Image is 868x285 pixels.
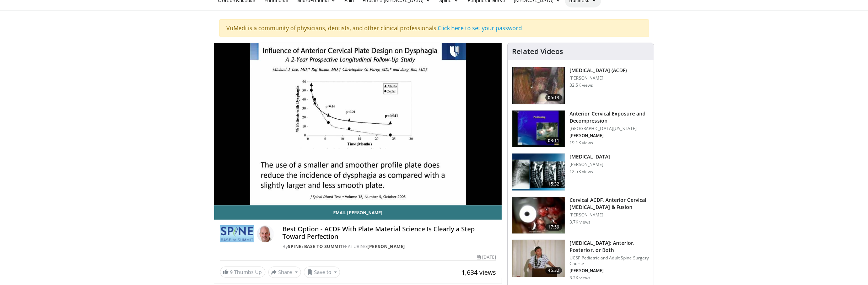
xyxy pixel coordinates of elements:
[545,181,562,188] span: 15:32
[512,47,563,56] h4: Related Videos
[570,75,627,81] p: [PERSON_NAME]
[257,225,274,242] img: Avatar
[512,197,649,234] a: 17:59 Cervical ACDF, Anterior Cervical [MEDICAL_DATA] & Fusion [PERSON_NAME] 3.7K views
[230,269,233,275] span: 9
[570,82,593,88] p: 32.5K views
[570,169,593,174] p: 12.5K views
[570,219,591,225] p: 3.7K views
[288,243,343,249] a: Spine: Base to Summit
[570,67,627,74] h3: [MEDICAL_DATA] (ACDF)
[570,212,649,218] p: [PERSON_NAME]
[367,243,405,249] a: [PERSON_NAME]
[545,137,562,144] span: 03:11
[512,67,649,104] a: 05:13 [MEDICAL_DATA] (ACDF) [PERSON_NAME] 32.5K views
[570,140,593,146] p: 19.1K views
[570,275,591,281] p: 3.2K views
[512,110,649,148] a: 03:11 Anterior Cervical Exposure and Decompression [GEOGRAPHIC_DATA][US_STATE] [PERSON_NAME] 19.1...
[545,94,562,101] span: 05:13
[570,240,649,254] h3: [MEDICAL_DATA]: Anterior, Posterior, or Both
[282,225,496,241] h4: Best Option - ACDF With Plate Material Science Is Clearly a Step Toward Perfection
[214,43,502,205] video-js: Video Player
[438,24,522,32] a: Click here to set your password
[268,267,301,278] button: Share
[512,154,565,190] img: dard_1.png.150x105_q85_crop-smart_upscale.jpg
[512,197,565,234] img: 45d9052e-5211-4d55-8682-bdc6aa14d650.150x105_q85_crop-smart_upscale.jpg
[570,110,649,124] h3: Anterior Cervical Exposure and Decompression
[570,197,649,211] h3: Cervical ACDF, Anterior Cervical [MEDICAL_DATA] & Fusion
[512,67,565,104] img: Dr_Ali_Bydon_Performs_An_ACDF_Procedure_100000624_3.jpg.150x105_q85_crop-smart_upscale.jpg
[282,243,496,250] div: By FEATURING
[512,240,565,277] img: 39881e2b-1492-44db-9479-cec6abaf7e70.150x105_q85_crop-smart_upscale.jpg
[220,225,254,242] img: Spine: Base to Summit
[220,267,265,278] a: 9 Thumbs Up
[304,267,340,278] button: Save to
[570,162,610,167] p: [PERSON_NAME]
[570,255,649,267] p: UCSF Pediatric and Adult Spine Surgery Course
[214,205,502,220] a: Email [PERSON_NAME]
[570,126,649,131] p: [GEOGRAPHIC_DATA][US_STATE]
[219,19,649,37] div: VuMedi is a community of physicians, dentists, and other clinical professionals.
[512,111,565,147] img: 38786_0000_3.png.150x105_q85_crop-smart_upscale.jpg
[545,224,562,231] span: 17:59
[512,153,649,191] a: 15:32 [MEDICAL_DATA] [PERSON_NAME] 12.5K views
[462,268,496,276] span: 1,634 views
[545,267,562,274] span: 45:32
[570,133,649,139] p: [PERSON_NAME]
[477,254,496,260] div: [DATE]
[570,268,649,274] p: [PERSON_NAME]
[570,153,610,160] h3: [MEDICAL_DATA]
[512,240,649,281] a: 45:32 [MEDICAL_DATA]: Anterior, Posterior, or Both UCSF Pediatric and Adult Spine Surgery Course ...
